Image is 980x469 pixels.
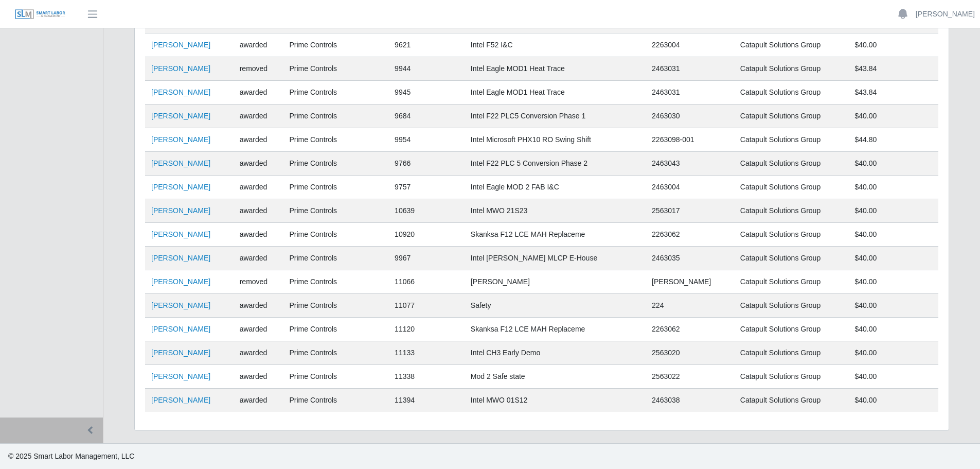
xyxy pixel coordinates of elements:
[234,81,283,105] td: awarded
[646,294,734,318] td: 224
[848,365,938,389] td: $40.00
[283,128,389,152] td: Prime Controls
[234,176,283,199] td: awarded
[916,9,975,20] a: [PERSON_NAME]
[465,270,646,294] td: [PERSON_NAME]
[734,223,849,247] td: Catapult Solutions Group
[388,318,465,341] td: 11120
[283,247,389,270] td: Prime Controls
[734,152,849,176] td: Catapult Solutions Group
[734,247,849,270] td: Catapult Solutions Group
[734,199,849,223] td: Catapult Solutions Group
[465,105,646,128] td: Intel F22 PLC5 Conversion Phase 1
[388,105,465,128] td: 9684
[465,341,646,365] td: Intel CH3 Early Demo
[646,365,734,389] td: 2563022
[234,152,283,176] td: awarded
[646,105,734,128] td: 2463030
[151,183,210,191] a: [PERSON_NAME]
[283,294,389,318] td: Prime Controls
[151,301,210,309] a: [PERSON_NAME]
[151,325,210,333] a: [PERSON_NAME]
[646,152,734,176] td: 2463043
[734,57,849,81] td: Catapult Solutions Group
[388,199,465,223] td: 10639
[646,128,734,152] td: 2263098-001
[734,33,849,57] td: Catapult Solutions Group
[848,105,938,128] td: $40.00
[283,199,389,223] td: Prime Controls
[646,33,734,57] td: 2263004
[388,294,465,318] td: 11077
[465,223,646,247] td: Skanksa F12 LCE MAH Replaceme
[646,341,734,365] td: 2563020
[14,9,66,20] img: SLM Logo
[151,396,210,404] a: [PERSON_NAME]
[465,199,646,223] td: Intel MWO 21S23
[848,152,938,176] td: $40.00
[848,247,938,270] td: $40.00
[734,389,849,412] td: Catapult Solutions Group
[234,270,283,294] td: removed
[848,270,938,294] td: $40.00
[388,176,465,199] td: 9757
[151,88,210,96] a: [PERSON_NAME]
[848,341,938,365] td: $40.00
[848,389,938,412] td: $40.00
[283,341,389,365] td: Prime Controls
[646,318,734,341] td: 2263062
[234,33,283,57] td: awarded
[646,223,734,247] td: 2263062
[646,247,734,270] td: 2463035
[234,294,283,318] td: awarded
[848,318,938,341] td: $40.00
[283,318,389,341] td: Prime Controls
[151,349,210,357] a: [PERSON_NAME]
[646,81,734,105] td: 2463031
[734,294,849,318] td: Catapult Solutions Group
[388,389,465,412] td: 11394
[234,341,283,365] td: awarded
[151,230,210,238] a: [PERSON_NAME]
[465,247,646,270] td: Intel [PERSON_NAME] MLCP E-House
[848,199,938,223] td: $40.00
[465,57,646,81] td: Intel Eagle MOD1 Heat Trace
[283,33,389,57] td: Prime Controls
[234,318,283,341] td: awarded
[388,223,465,247] td: 10920
[234,223,283,247] td: awarded
[388,128,465,152] td: 9954
[465,81,646,105] td: Intel Eagle MOD1 Heat Trace
[151,206,210,215] a: [PERSON_NAME]
[465,128,646,152] td: Intel Microsoft PHX10 RO Swing Shift
[848,128,938,152] td: $44.80
[848,176,938,199] td: $40.00
[734,341,849,365] td: Catapult Solutions Group
[646,270,734,294] td: [PERSON_NAME]
[388,152,465,176] td: 9766
[465,294,646,318] td: Safety
[8,452,134,460] span: © 2025 Smart Labor Management, LLC
[848,57,938,81] td: $43.84
[283,223,389,247] td: Prime Controls
[234,57,283,81] td: removed
[234,105,283,128] td: awarded
[151,372,210,380] a: [PERSON_NAME]
[234,389,283,412] td: awarded
[151,277,210,286] a: [PERSON_NAME]
[848,223,938,247] td: $40.00
[151,254,210,262] a: [PERSON_NAME]
[465,318,646,341] td: Skanksa F12 LCE MAH Replaceme
[151,159,210,167] a: [PERSON_NAME]
[465,33,646,57] td: Intel F52 I&C
[388,270,465,294] td: 11066
[283,152,389,176] td: Prime Controls
[734,128,849,152] td: Catapult Solutions Group
[465,389,646,412] td: Intel MWO 01S12
[283,389,389,412] td: Prime Controls
[646,57,734,81] td: 2463031
[646,176,734,199] td: 2463004
[234,199,283,223] td: awarded
[734,81,849,105] td: Catapult Solutions Group
[283,105,389,128] td: Prime Controls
